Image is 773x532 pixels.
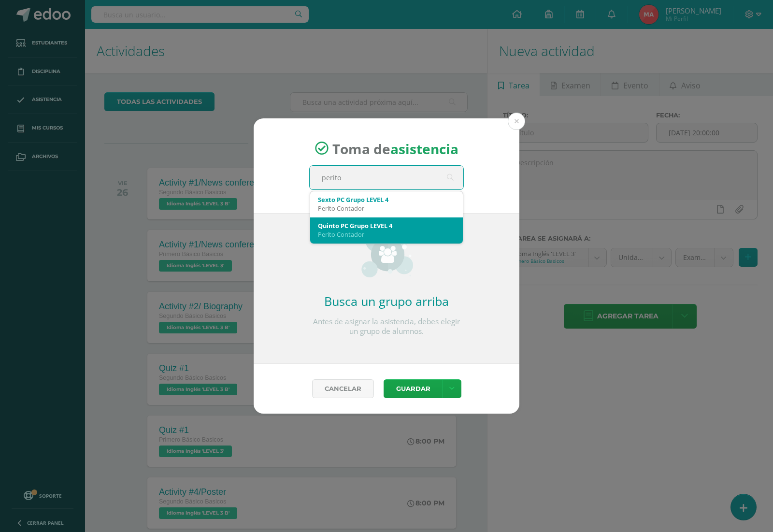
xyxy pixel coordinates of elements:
button: Guardar [384,379,443,398]
div: Sexto PC Grupo LEVEL 4 [318,195,455,204]
input: Busca un grado o sección aquí... [310,166,463,189]
button: Close (Esc) [508,113,525,130]
div: Perito Contador [318,204,455,213]
h2: Busca un grupo arriba [309,293,464,309]
span: Toma de [332,139,458,158]
strong: asistencia [390,139,458,158]
p: Antes de asignar la asistencia, debes elegir un grupo de alumnos. [309,317,464,336]
a: Cancelar [312,379,374,398]
img: groups_small.png [360,229,413,277]
div: Quinto PC Grupo LEVEL 4 [318,221,455,230]
div: Perito Contador [318,230,455,239]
